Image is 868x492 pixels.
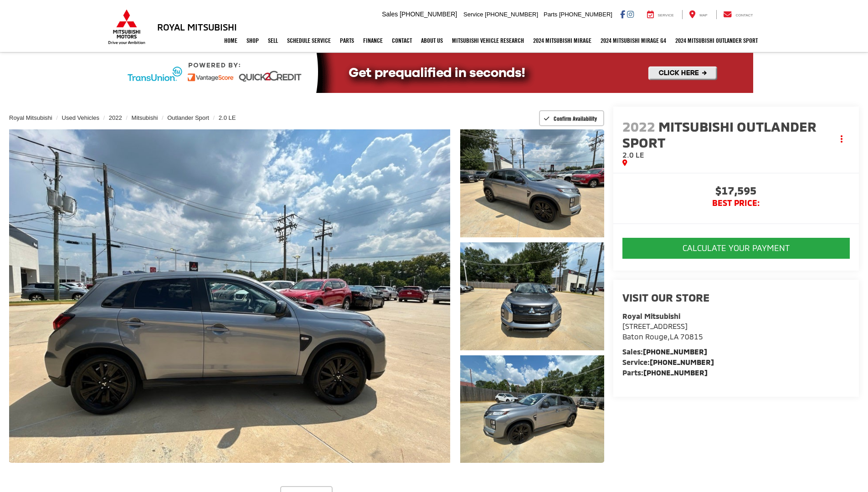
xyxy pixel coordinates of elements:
span: 70815 [680,332,703,341]
span: Baton Rouge [622,332,668,341]
img: 2022 Mitsubishi Outlander Sport 2.0 LE [5,128,454,465]
a: [PHONE_NUMBER] [650,358,714,366]
span: dropdown dots [841,135,842,143]
span: Map [699,13,707,17]
h2: Visit our Store [622,292,850,303]
img: 2022 Mitsubishi Outlander Sport 2.0 LE [458,128,605,238]
a: Service [640,10,681,19]
a: Expand Photo 0 [9,129,450,463]
span: [PHONE_NUMBER] [485,11,538,18]
span: [PHONE_NUMBER] [400,10,457,18]
a: Expand Photo 3 [460,355,604,463]
a: 2024 Mitsubishi Mirage [529,29,596,52]
strong: Parts: [622,368,708,377]
a: Schedule Service: Opens in a new tab [282,29,335,52]
a: 2.0 LE [219,114,236,121]
a: Shop [242,29,263,52]
span: Sales [382,10,398,18]
a: Instagram: Click to visit our Instagram page [627,10,634,18]
a: 2024 Mitsubishi Outlander SPORT [671,29,762,52]
strong: Service: [622,358,714,366]
strong: Royal Mitsubishi [622,312,680,320]
span: Mitsubishi Outlander Sport [622,118,817,150]
a: [PHONE_NUMBER] [643,347,707,356]
img: 2022 Mitsubishi Outlander Sport 2.0 LE [458,241,605,351]
a: Mitsubishi [132,114,158,121]
a: Outlander Sport [167,114,209,121]
span: $17,595 [622,185,850,199]
a: Parts: Opens in a new tab [335,29,359,52]
span: Confirm Availability [554,115,597,122]
span: 2022 [622,118,655,134]
a: Facebook: Click to visit our Facebook page [620,10,625,18]
a: Mitsubishi Vehicle Research [447,29,529,52]
a: 2022 [109,114,122,121]
a: Home [220,29,242,52]
strong: Sales: [622,347,707,356]
a: Expand Photo 1 [460,129,604,237]
button: CALCULATE YOUR PAYMENT [622,238,850,259]
span: Contact [735,13,753,17]
img: 2022 Mitsubishi Outlander Sport 2.0 LE [458,354,605,464]
a: Contact [387,29,416,52]
span: [STREET_ADDRESS] [622,322,688,330]
a: [PHONE_NUMBER] [643,368,708,377]
a: 2024 Mitsubishi Mirage G4 [596,29,671,52]
button: Confirm Availability [539,110,604,126]
span: Service [658,13,674,17]
span: , [622,332,703,341]
img: Quick2Credit [115,53,753,93]
span: Parts [544,11,557,18]
span: BEST PRICE: [622,199,850,208]
h3: Royal Mitsubishi [157,22,237,32]
a: Sell [263,29,282,52]
button: Actions [834,131,850,147]
span: LA [670,332,678,341]
a: Finance [359,29,387,52]
a: Expand Photo 2 [460,242,604,350]
a: Used Vehicles [62,114,99,121]
span: Service [463,11,483,18]
span: [PHONE_NUMBER] [559,11,612,18]
a: Contact [716,10,760,19]
a: [STREET_ADDRESS] Baton Rouge,LA 70815 [622,322,703,341]
a: About Us [416,29,447,52]
span: 2.0 LE [622,150,644,159]
a: Royal Mitsubishi [9,114,52,121]
a: Map [682,10,714,19]
img: Mitsubishi [106,9,147,45]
